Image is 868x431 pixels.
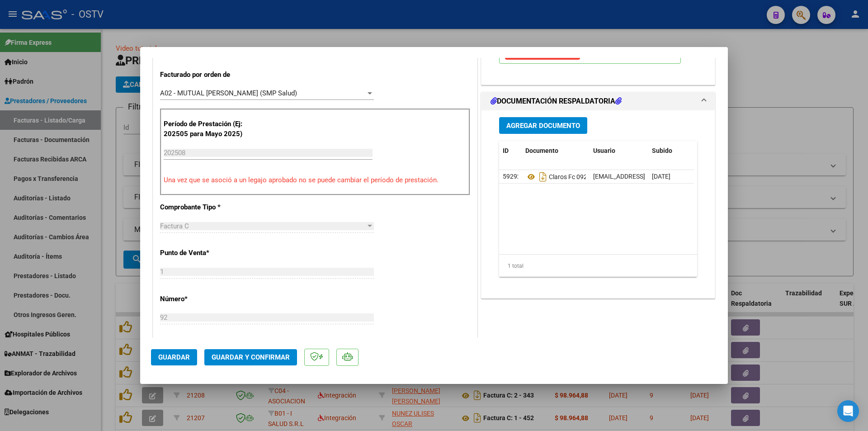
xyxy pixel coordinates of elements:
datatable-header-cell: ID [499,141,522,161]
span: A02 - MUTUAL [PERSON_NAME] (SMP Salud) [160,89,297,97]
datatable-header-cell: Acción [693,141,739,161]
span: [EMAIL_ADDRESS][DOMAIN_NAME] - [PERSON_NAME] [593,173,746,180]
p: Una vez que se asoció a un legajo aprobado no se puede cambiar el período de prestación. [164,175,467,185]
span: Subido [652,147,672,154]
span: Claros Fc 092 [525,173,587,180]
span: [DATE] [652,173,670,180]
datatable-header-cell: Documento [522,141,590,161]
span: Guardar y Confirmar [212,353,290,361]
p: Punto de Venta [160,248,253,258]
p: Período de Prestación (Ej: 202505 para Mayo 2025) [164,119,255,139]
i: Descargar documento [537,170,549,184]
datatable-header-cell: Usuario [590,141,648,161]
p: Comprobante Tipo * [160,202,253,213]
span: Guardar [158,353,190,361]
p: Facturado por orden de [160,70,253,80]
span: Agregar Documento [506,122,580,130]
button: Guardar [151,349,197,365]
button: Guardar y Confirmar [204,349,297,365]
div: Open Intercom Messenger [837,400,859,422]
span: Factura C [160,222,189,230]
span: Usuario [593,147,615,154]
p: Número [160,294,253,304]
div: DOCUMENTACIÓN RESPALDATORIA [481,110,715,298]
h1: DOCUMENTACIÓN RESPALDATORIA [491,96,622,107]
button: Agregar Documento [499,117,587,134]
span: Documento [525,147,558,154]
mat-expansion-panel-header: DOCUMENTACIÓN RESPALDATORIA [481,92,715,110]
span: 59292 [503,173,521,180]
div: 1 total [499,255,697,277]
span: ID [503,147,509,154]
datatable-header-cell: Subido [648,141,693,161]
